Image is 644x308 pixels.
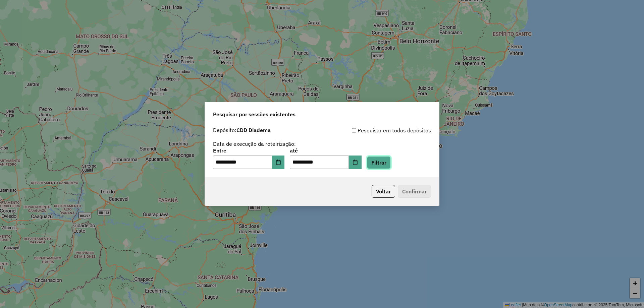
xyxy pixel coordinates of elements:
label: Depósito: [213,126,271,134]
button: Voltar [372,185,395,198]
button: Choose Date [272,156,285,169]
div: Pesquisar em todos depósitos [322,126,431,134]
strong: CDD Diadema [236,127,271,133]
button: Choose Date [349,156,362,169]
label: até [290,146,361,155]
button: Filtrar [367,156,391,169]
label: Entre [213,146,284,155]
span: Pesquisar por sessões existentes [213,110,296,118]
label: Data de execução da roteirização: [213,140,296,148]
